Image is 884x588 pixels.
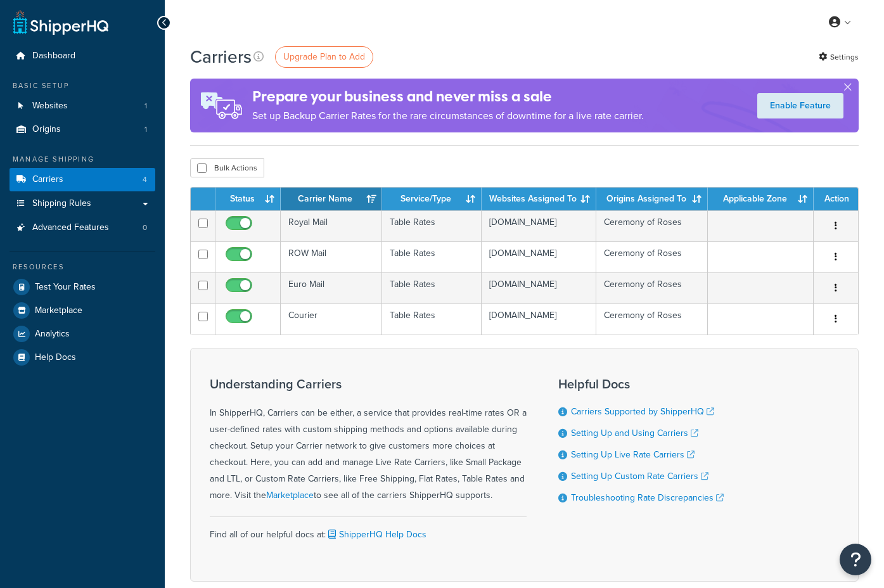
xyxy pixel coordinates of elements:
td: ROW Mail [281,241,382,272]
div: In ShipperHQ, Carriers can be either, a service that provides real-time rates OR a user-defined r... [210,377,527,504]
button: Open Resource Center [840,544,871,575]
th: Service/Type: activate to sort column ascending [382,188,482,210]
a: Marketplace [10,299,155,322]
td: Table Rates [382,304,482,335]
span: 1 [144,124,147,135]
span: Dashboard [32,51,75,61]
div: Resources [10,262,155,272]
li: Carriers [10,168,155,191]
a: Setting Up and Using Carriers [571,426,698,440]
h3: Understanding Carriers [210,377,527,391]
span: 0 [143,222,147,233]
span: 1 [144,101,147,112]
th: Status: activate to sort column ascending [215,188,281,210]
li: Advanced Features [10,216,155,240]
span: 4 [143,174,147,185]
a: Origins 1 [10,118,155,141]
a: Analytics [10,323,155,345]
span: Help Docs [35,352,76,363]
td: [DOMAIN_NAME] [482,304,596,335]
span: Advanced Features [32,222,109,233]
p: Set up Backup Carrier Rates for the rare circumstances of downtime for a live rate carrier. [252,107,644,125]
span: Marketplace [35,305,82,316]
td: [DOMAIN_NAME] [482,272,596,304]
h1: Carriers [190,44,252,69]
li: Websites [10,94,155,118]
td: Table Rates [382,241,482,272]
th: Websites Assigned To: activate to sort column ascending [482,188,596,210]
img: ad-rules-rateshop-fe6ec290ccb7230408bd80ed9643f0289d75e0ffd9eb532fc0e269fcd187b520.png [190,79,252,132]
a: Settings [819,48,859,66]
td: Table Rates [382,272,482,304]
th: Applicable Zone: activate to sort column ascending [708,188,814,210]
h3: Helpful Docs [558,377,724,391]
a: Upgrade Plan to Add [275,46,373,68]
a: Help Docs [10,346,155,369]
td: [DOMAIN_NAME] [482,241,596,272]
td: Ceremony of Roses [596,241,708,272]
span: Analytics [35,329,70,340]
td: Ceremony of Roses [596,304,708,335]
a: Enable Feature [757,93,843,118]
th: Action [814,188,858,210]
a: Carriers 4 [10,168,155,191]
div: Find all of our helpful docs at: [210,516,527,543]
div: Basic Setup [10,80,155,91]
a: ShipperHQ Home [13,10,108,35]
td: Royal Mail [281,210,382,241]
td: Courier [281,304,382,335]
a: Test Your Rates [10,276,155,298]
button: Bulk Actions [190,158,264,177]
a: Marketplace [266,489,314,502]
span: Origins [32,124,61,135]
a: Setting Up Live Rate Carriers [571,448,695,461]
li: Origins [10,118,155,141]
th: Carrier Name: activate to sort column ascending [281,188,382,210]
a: Shipping Rules [10,192,155,215]
a: ShipperHQ Help Docs [326,528,426,541]
a: Carriers Supported by ShipperHQ [571,405,714,418]
span: Shipping Rules [32,198,91,209]
h4: Prepare your business and never miss a sale [252,86,644,107]
a: Advanced Features 0 [10,216,155,240]
td: Euro Mail [281,272,382,304]
td: Ceremony of Roses [596,272,708,304]
a: Troubleshooting Rate Discrepancies [571,491,724,504]
span: Upgrade Plan to Add [283,50,365,63]
a: Websites 1 [10,94,155,118]
td: Table Rates [382,210,482,241]
span: Test Your Rates [35,282,96,293]
a: Setting Up Custom Rate Carriers [571,470,708,483]
a: Dashboard [10,44,155,68]
td: [DOMAIN_NAME] [482,210,596,241]
th: Origins Assigned To: activate to sort column ascending [596,188,708,210]
div: Manage Shipping [10,154,155,165]
span: Carriers [32,174,63,185]
td: Ceremony of Roses [596,210,708,241]
span: Websites [32,101,68,112]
